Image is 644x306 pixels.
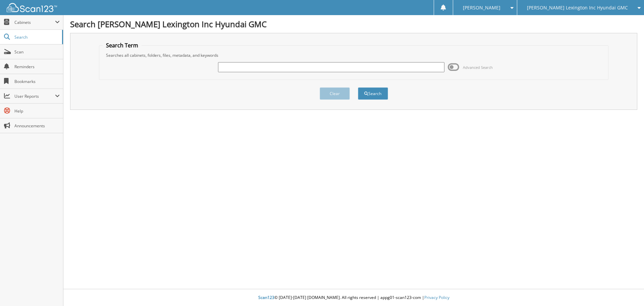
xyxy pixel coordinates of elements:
[463,65,493,70] span: Advanced Search
[358,87,388,100] button: Search
[63,290,644,306] div: © [DATE]-[DATE] [DOMAIN_NAME]. All rights reserved | appg01-scan123-com |
[424,295,449,300] a: Privacy Policy
[463,6,500,10] span: [PERSON_NAME]
[14,123,60,129] span: Announcements
[527,6,628,10] span: [PERSON_NAME] Lexington Inc Hyundai GMC
[610,274,644,306] iframe: Chat Widget
[70,18,637,30] h1: Search [PERSON_NAME] Lexington Inc Hyundai GMC
[7,3,57,12] img: scan123-logo-white.svg
[14,79,60,84] span: Bookmarks
[103,52,605,58] div: Searches all cabinets, folders, files, metadata, and keywords
[103,42,142,49] legend: Search Term
[14,19,55,25] span: Cabinets
[14,49,60,55] span: Scan
[14,108,60,114] span: Help
[14,64,60,70] span: Reminders
[14,34,59,40] span: Search
[320,87,350,100] button: Clear
[258,295,274,300] span: Scan123
[14,93,55,99] span: User Reports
